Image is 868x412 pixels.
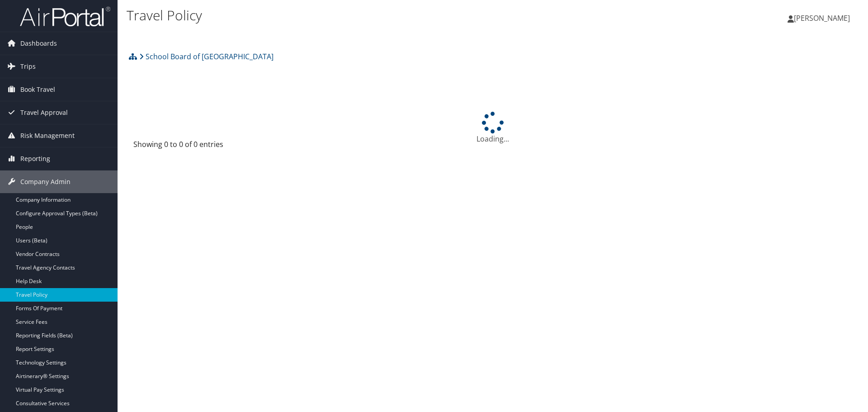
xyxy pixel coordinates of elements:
span: Travel Approval [20,101,68,124]
img: airportal-logo.png [20,6,110,27]
span: Company Admin [20,170,71,193]
div: Showing 0 to 0 of 0 entries [133,139,303,154]
span: Dashboards [20,32,57,55]
span: Risk Management [20,124,75,147]
span: Book Travel [20,78,55,101]
span: [PERSON_NAME] [794,13,850,23]
div: Loading... [127,112,859,144]
span: Trips [20,55,36,78]
a: School Board of [GEOGRAPHIC_DATA] [139,47,274,66]
span: Reporting [20,147,50,170]
a: [PERSON_NAME] [788,5,859,32]
h1: Travel Policy [127,6,615,25]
